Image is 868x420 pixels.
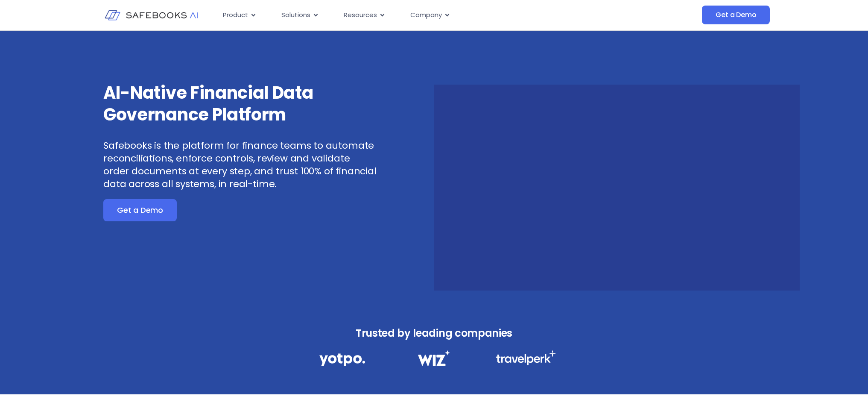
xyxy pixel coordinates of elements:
img: Financial Data Governance 2 [414,350,454,366]
nav: Menu [216,7,617,23]
a: Get a Demo [103,199,177,221]
span: Get a Demo [716,11,756,19]
span: Product [223,10,248,20]
span: Get a Demo [117,206,163,214]
h3: AI-Native Financial Data Governance Platform [103,82,377,126]
img: Financial Data Governance 3 [496,350,556,365]
span: Company [410,10,442,20]
a: Get a Demo [702,6,770,24]
img: Financial Data Governance 1 [319,350,365,369]
div: Menu Toggle [216,7,617,23]
span: Resources [344,10,377,20]
h3: Trusted by leading companies [301,325,568,342]
span: Solutions [281,10,310,20]
p: Safebooks is the platform for finance teams to automate reconciliations, enforce controls, review... [103,139,377,191]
